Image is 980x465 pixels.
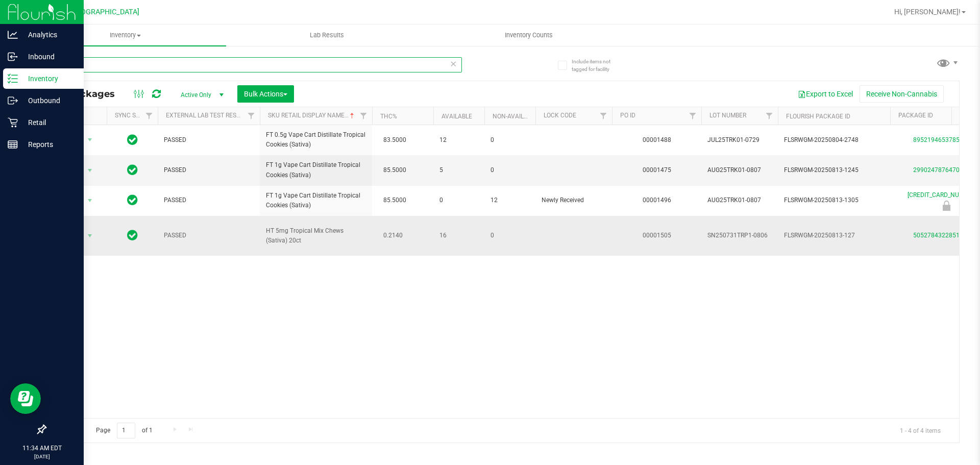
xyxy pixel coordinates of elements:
span: 0 [491,231,529,240]
inline-svg: Analytics [8,30,18,40]
a: 00001488 [643,136,671,143]
span: select [84,133,96,147]
span: Newly Received [542,195,606,205]
p: Outbound [18,94,79,107]
span: In Sync [127,133,138,147]
span: 1 - 4 of 4 items [892,423,949,438]
span: In Sync [127,193,138,207]
span: FT 1g Vape Cart Distillate Tropical Cookies (Sativa) [266,160,366,180]
a: THC% [380,113,397,120]
a: Filter [684,107,701,125]
a: Available [442,113,472,120]
inline-svg: Inventory [8,74,18,84]
span: Lab Results [296,31,358,40]
span: PASSED [164,165,254,175]
p: Inbound [18,51,79,63]
span: In Sync [127,228,138,242]
span: PASSED [164,195,254,205]
a: 00001496 [643,197,671,204]
span: FLSRWGM-20250813-1245 [784,165,884,175]
span: HT 5mg Tropical Mix Chews (Sativa) 20ct [266,226,366,246]
a: Lot Number [709,112,746,119]
a: Inventory [24,25,226,46]
span: AUG25TRK01-0807 [707,195,772,205]
span: PASSED [164,135,254,145]
a: Package ID [898,112,933,119]
span: 85.5000 [378,163,411,178]
span: 12 [439,135,478,145]
iframe: Resource center [10,383,41,414]
a: Filter [761,107,778,125]
a: Filter [243,107,260,125]
input: 1 [117,423,135,438]
p: Analytics [18,29,79,41]
inline-svg: Retail [8,117,18,128]
a: Sync Status [115,112,154,119]
a: Lock Code [544,112,576,119]
a: Sku Retail Display Name [268,112,356,119]
span: All Packages [53,88,125,100]
span: [GEOGRAPHIC_DATA] [69,8,139,16]
span: 83.5000 [378,133,411,148]
span: Include items not tagged for facility [572,58,623,73]
span: FLSRWGM-20250813-1305 [784,195,884,205]
span: select [84,193,96,208]
span: AUG25TRK01-0807 [707,165,772,175]
span: 0 [439,195,478,205]
a: Filter [595,107,612,125]
a: Filter [355,107,372,125]
span: 16 [439,231,478,240]
p: 11:34 AM EDT [5,444,79,453]
inline-svg: Reports [8,139,18,150]
input: Search Package ID, Item Name, SKU, Lot or Part Number... [45,57,462,72]
span: FT 0.5g Vape Cart Distillate Tropical Cookies (Sativa) [266,130,366,150]
a: Inventory Counts [428,25,629,46]
span: In Sync [127,163,138,177]
a: 2990247876470499 [913,166,970,174]
span: PASSED [164,231,254,240]
span: FT 1g Vape Cart Distillate Tropical Cookies (Sativa) [266,191,366,210]
span: Bulk Actions [244,90,287,98]
span: 0.2140 [378,228,408,243]
a: 5052784322851479 [913,232,970,239]
span: 12 [491,195,529,205]
button: Receive Non-Cannabis [860,85,944,103]
a: PO ID [620,112,635,119]
span: Hi, [PERSON_NAME]! [894,8,961,16]
span: FLSRWGM-20250813-127 [784,231,884,240]
span: SN250731TRP1-0806 [707,231,772,240]
p: Inventory [18,72,79,85]
p: Retail [18,116,79,129]
a: Non-Available [493,113,538,120]
inline-svg: Inbound [8,52,18,62]
a: 00001505 [643,232,671,239]
span: Inventory [24,31,226,40]
span: Inventory Counts [491,31,567,40]
a: [CREDIT_CARD_NUMBER] [908,191,976,199]
p: Reports [18,138,79,151]
button: Bulk Actions [237,85,294,103]
inline-svg: Outbound [8,95,18,106]
a: 8952194653785227 [913,136,970,143]
a: External Lab Test Result [166,112,246,119]
span: JUL25TRK01-0729 [707,135,772,145]
a: Flourish Package ID [786,113,850,120]
span: select [84,229,96,243]
span: select [84,163,96,178]
p: [DATE] [5,453,79,460]
a: Lab Results [226,25,428,46]
span: 5 [439,165,478,175]
span: 0 [491,135,529,145]
span: 0 [491,165,529,175]
span: FLSRWGM-20250804-2748 [784,135,884,145]
a: Filter [141,107,158,125]
span: Page of 1 [87,423,161,438]
button: Export to Excel [791,85,860,103]
span: 85.5000 [378,193,411,208]
span: Clear [450,57,457,70]
a: 00001475 [643,166,671,174]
